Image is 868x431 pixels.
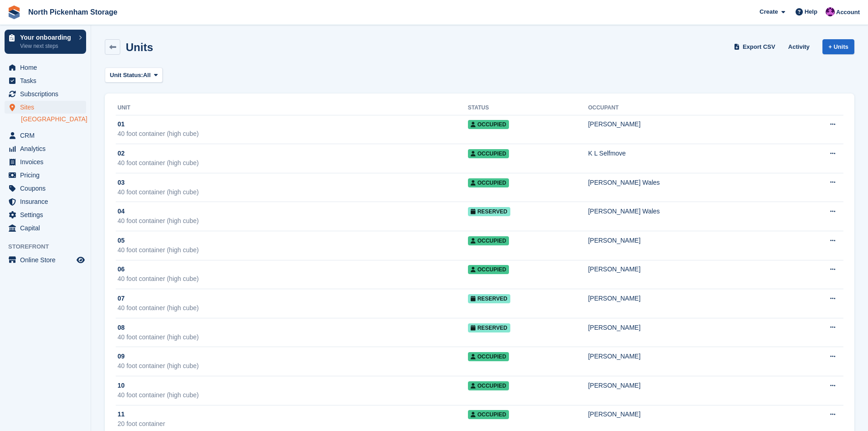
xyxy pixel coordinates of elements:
[118,236,125,245] span: 05
[118,323,125,332] span: 08
[588,294,790,303] div: [PERSON_NAME]
[5,182,86,195] a: menu
[20,169,75,182] span: Pricing
[5,61,86,74] a: menu
[5,195,86,208] a: menu
[118,129,468,139] div: 40 foot container (high cube)
[118,381,125,390] span: 10
[118,274,468,284] div: 40 foot container (high cube)
[5,222,86,234] a: menu
[732,39,779,54] a: Export CSV
[468,178,509,187] span: Occupied
[20,156,75,168] span: Invoices
[7,5,21,19] img: stora-icon-8386f47178a22dfd0bd8f6a31ec36ba5ce8667c1dd55bd0f319d3a0aa187defe.svg
[118,187,468,197] div: 40 foot container (high cube)
[588,149,790,158] div: K L Selfmove
[5,30,86,54] a: Your onboarding View next steps
[743,42,776,52] span: Export CSV
[20,254,75,266] span: Online Store
[5,74,86,87] a: menu
[5,101,86,114] a: menu
[822,39,854,54] a: + Units
[20,101,75,114] span: Sites
[5,169,86,182] a: menu
[118,245,468,255] div: 40 foot container (high cube)
[118,294,125,303] span: 07
[110,71,143,80] span: Unit Status:
[468,265,509,274] span: Occupied
[826,7,835,16] img: James Gulliver
[468,294,510,303] span: Reserved
[118,390,468,400] div: 40 foot container (high cube)
[468,410,509,419] span: Occupied
[20,74,75,87] span: Tasks
[20,88,75,100] span: Subscriptions
[588,352,790,361] div: [PERSON_NAME]
[20,129,75,142] span: CRM
[760,7,778,16] span: Create
[588,381,790,390] div: [PERSON_NAME]
[20,195,75,208] span: Insurance
[468,323,510,332] span: Reserved
[836,8,860,17] span: Account
[588,207,790,216] div: [PERSON_NAME] Wales
[468,149,509,158] span: Occupied
[20,142,75,155] span: Analytics
[20,222,75,234] span: Capital
[118,361,468,371] div: 40 foot container (high cube)
[805,7,817,16] span: Help
[588,101,790,115] th: Occupant
[25,5,121,20] a: North Pickenham Storage
[105,68,163,83] button: Unit Status: All
[20,208,75,221] span: Settings
[118,178,125,187] span: 03
[118,419,468,429] div: 20 foot container
[21,115,86,124] a: [GEOGRAPHIC_DATA]
[20,61,75,74] span: Home
[143,71,151,80] span: All
[5,254,86,266] a: menu
[588,265,790,274] div: [PERSON_NAME]
[118,303,468,313] div: 40 foot container (high cube)
[5,129,86,142] a: menu
[116,101,468,115] th: Unit
[118,216,468,226] div: 40 foot container (high cube)
[5,156,86,168] a: menu
[126,41,153,53] h2: Units
[588,178,790,187] div: [PERSON_NAME] Wales
[118,332,468,342] div: 40 foot container (high cube)
[468,352,509,361] span: Occupied
[5,208,86,221] a: menu
[118,119,125,129] span: 01
[468,207,510,216] span: Reserved
[468,236,509,245] span: Occupied
[468,101,588,115] th: Status
[8,242,91,251] span: Storefront
[5,88,86,100] a: menu
[588,119,790,129] div: [PERSON_NAME]
[75,254,86,265] a: Preview store
[118,265,125,274] span: 06
[588,323,790,332] div: [PERSON_NAME]
[118,352,125,361] span: 09
[468,120,509,129] span: Occupied
[588,236,790,245] div: [PERSON_NAME]
[5,142,86,155] a: menu
[118,158,468,168] div: 40 foot container (high cube)
[118,410,125,419] span: 11
[20,182,75,195] span: Coupons
[785,39,813,54] a: Activity
[20,42,74,50] p: View next steps
[588,410,790,419] div: [PERSON_NAME]
[20,34,74,41] p: Your onboarding
[118,207,125,216] span: 04
[118,149,125,158] span: 02
[468,381,509,390] span: Occupied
